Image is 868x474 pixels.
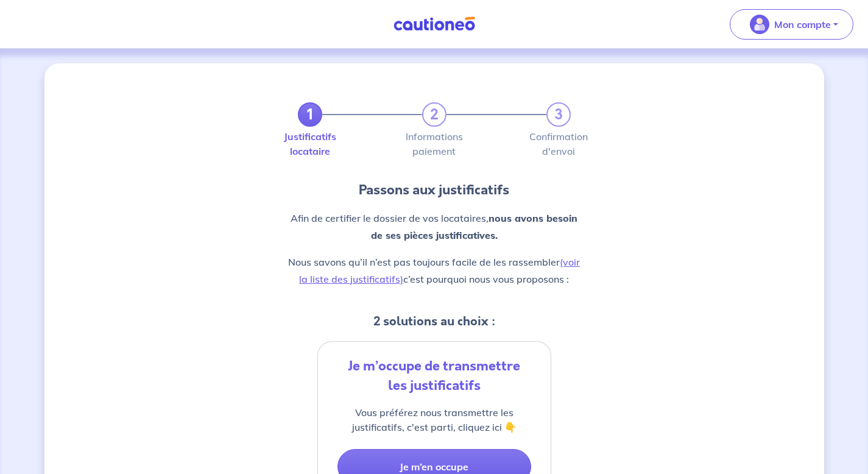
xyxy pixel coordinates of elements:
img: Cautioneo [389,16,480,32]
label: Confirmation d'envoi [546,132,571,156]
p: Nous savons qu’il n’est pas toujours facile de les rassembler c’est pourquoi nous vous proposons : [288,253,580,288]
p: Passons aux justificatifs [359,180,509,200]
label: Informations paiement [422,132,446,156]
p: Mon compte [774,17,831,32]
h5: 2 solutions au choix : [288,312,580,331]
img: illu_account_valid_menu.svg [750,15,769,34]
button: illu_account_valid_menu.svgMon compte [730,9,853,40]
p: Vous préférez nous transmettre les justificatifs, c'est parti, cliquez ici 👇 [337,405,531,434]
div: Je m’occupe de transmettre les justificatifs [337,356,531,395]
p: Afin de certifier le dossier de vos locataires, [288,210,580,244]
label: Justificatifs locataire [298,132,322,156]
a: 1 [298,102,322,127]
